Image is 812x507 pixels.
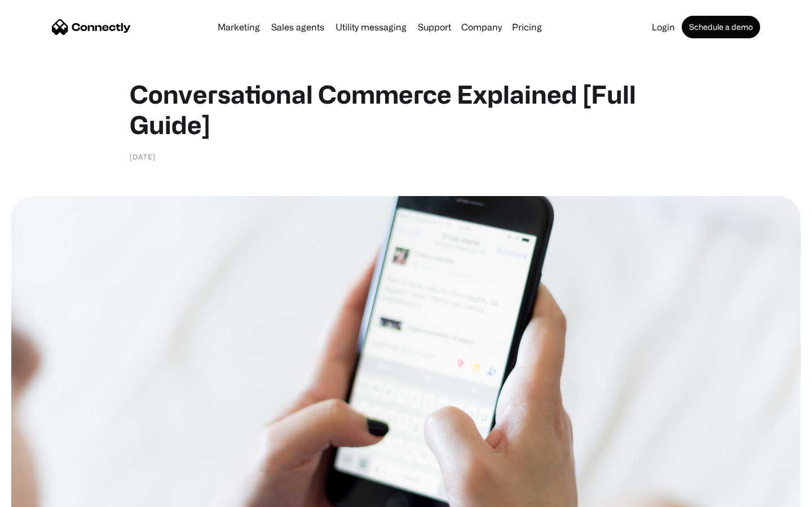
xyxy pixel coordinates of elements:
a: Schedule a demo [682,16,760,38]
a: Utility messaging [331,23,411,32]
a: Pricing [507,23,546,32]
a: Sales agents [267,23,329,32]
a: Support [413,23,456,32]
a: Login [647,23,679,32]
h1: Conversational Commerce Explained [Full Guide] [130,79,682,140]
a: Marketing [213,23,264,32]
aside: Language selected: English [11,487,68,503]
div: [DATE] [130,151,156,162]
div: Company [461,19,502,35]
ul: Language list [23,487,68,503]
